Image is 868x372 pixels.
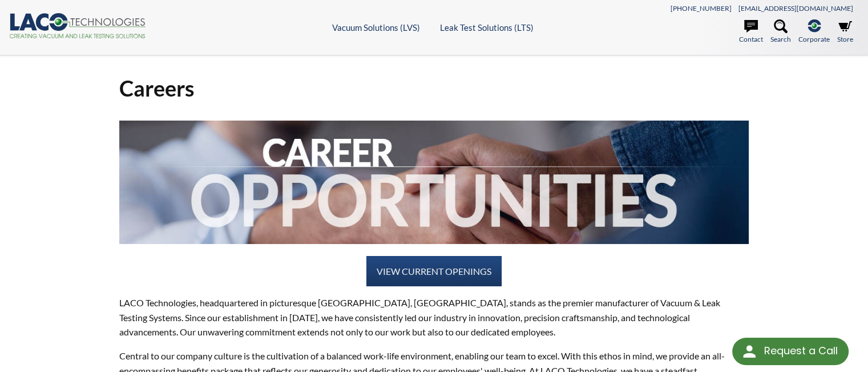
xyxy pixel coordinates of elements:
[366,256,502,287] a: VIEW CURRENT OPENINGS
[119,121,749,244] img: 2024-Career-Opportunities.jpg
[738,4,853,13] a: [EMAIL_ADDRESS][DOMAIN_NAME]
[119,295,749,339] p: LACO Technologies, headquartered in picturesque [GEOGRAPHIC_DATA], [GEOGRAPHIC_DATA], stands as t...
[770,19,791,45] a: Search
[798,34,830,45] span: Corporate
[740,342,758,361] img: round button
[739,19,763,45] a: Contact
[837,19,853,45] a: Store
[671,4,732,13] a: [PHONE_NUMBER]
[119,74,749,102] h1: Careers
[764,338,837,364] div: Request a Call
[440,22,534,33] a: Leak Test Solutions (LTS)
[732,338,849,365] div: Request a Call
[332,22,420,33] a: Vacuum Solutions (LVS)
